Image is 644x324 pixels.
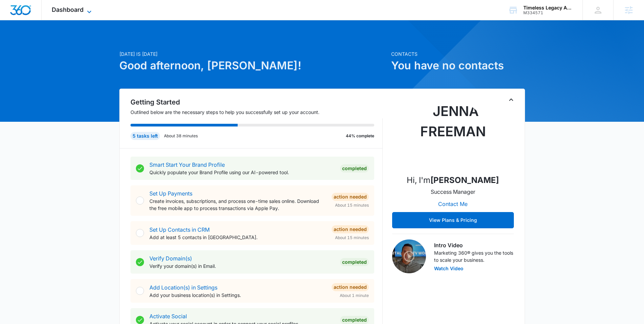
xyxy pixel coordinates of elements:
h3: Intro Video [434,241,514,249]
div: Completed [340,258,369,266]
a: Activate Social [149,313,187,320]
img: website_grey.svg [11,18,16,23]
div: Completed [340,316,369,324]
p: Quickly populate your Brand Profile using our AI-powered tool. [149,169,335,176]
div: Completed [340,164,369,172]
p: Verify your domain(s) in Email. [149,262,335,270]
div: Keywords by Traffic [75,40,114,44]
button: Toggle Collapse [507,96,515,104]
p: 44% complete [346,133,374,139]
span: About 15 minutes [335,202,369,208]
div: 5 tasks left [130,132,160,140]
a: Verify Domain(s) [149,255,192,262]
img: logo_orange.svg [11,11,16,16]
p: [DATE] is [DATE] [119,50,387,57]
p: Add your business location(s) in Settings. [149,292,326,299]
button: View Plans & Pricing [392,212,514,228]
button: Contact Me [431,196,474,212]
div: Domain: [DOMAIN_NAME] [18,18,74,23]
a: Set Up Contacts in CRM [149,226,210,233]
a: Add Location(s) in Settings [149,284,217,291]
div: account id [523,10,573,15]
span: About 1 minute [340,293,369,299]
p: Hi, I'm [407,174,499,186]
img: tab_domain_overview_orange.svg [18,39,24,45]
strong: [PERSON_NAME] [430,175,499,185]
button: Watch Video [434,266,463,271]
img: tab_keywords_by_traffic_grey.svg [67,39,73,45]
img: Jenna Freeman [419,101,487,169]
p: Marketing 360® gives you the tools to scale your business. [434,249,514,263]
h2: Getting Started [130,97,383,107]
div: account name [523,5,573,10]
div: Action Needed [332,283,369,291]
p: Contacts [391,50,525,57]
p: Success Manager [431,188,475,196]
div: v 4.0.25 [19,11,33,16]
h1: You have no contacts [391,57,525,74]
div: Action Needed [332,225,369,233]
h1: Good afternoon, [PERSON_NAME]! [119,57,387,74]
div: Action Needed [332,193,369,201]
p: About 38 minutes [164,133,198,139]
div: Domain Overview [26,40,61,44]
img: Intro Video [392,239,426,273]
a: Set Up Payments [149,190,192,197]
p: Create invoices, subscriptions, and process one-time sales online. Download the free mobile app t... [149,198,326,212]
span: Dashboard [52,6,84,13]
p: Outlined below are the necessary steps to help you successfully set up your account. [130,109,383,116]
p: Add at least 5 contacts in [GEOGRAPHIC_DATA]. [149,234,326,241]
span: About 15 minutes [335,235,369,241]
a: Smart Start Your Brand Profile [149,161,225,168]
